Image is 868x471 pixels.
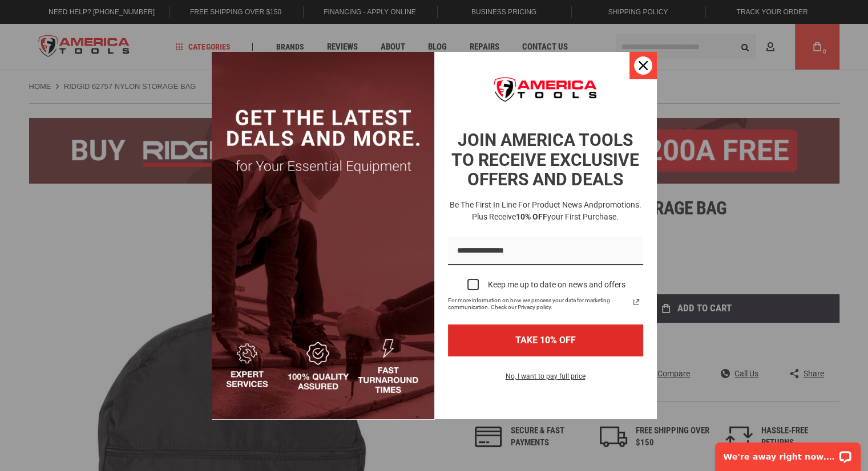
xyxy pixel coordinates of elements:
[448,324,643,356] button: TAKE 10% OFF
[708,435,868,471] iframe: LiveChat chat widget
[496,370,595,389] button: No, I want to pay full price
[629,52,657,79] button: Close
[629,295,643,309] a: Read our Privacy Policy
[446,199,645,223] h3: Be the first in line for product news and
[448,237,643,266] input: Email field
[639,61,648,70] svg: close icon
[472,200,641,221] span: promotions. Plus receive your first purchase.
[451,130,639,189] strong: JOIN AMERICA TOOLS TO RECEIVE EXCLUSIVE OFFERS AND DEALS
[516,212,547,221] strong: 10% OFF
[629,295,643,309] svg: link icon
[488,280,625,290] div: Keep me up to date on news and offers
[448,297,629,311] span: For more information on how we process your data for marketing communication. Check our Privacy p...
